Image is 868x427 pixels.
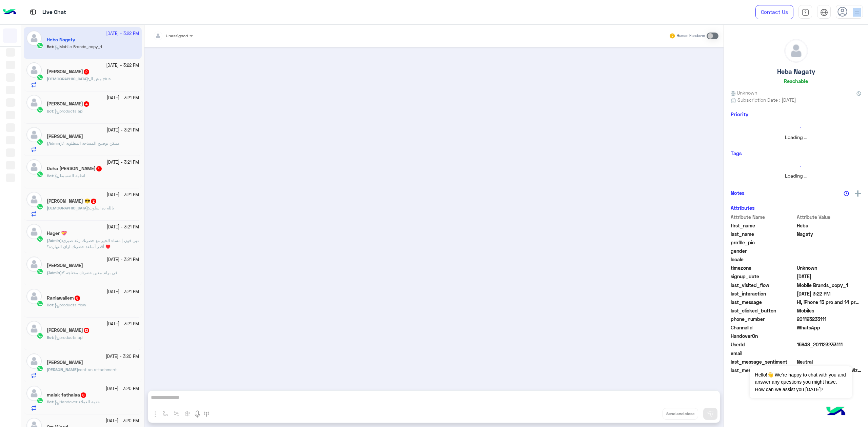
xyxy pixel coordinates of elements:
span: gender [731,247,795,255]
b: : [47,238,63,243]
img: defaultAdmin.png [26,321,42,336]
span: UserId [731,341,795,348]
span: Mobile Brands_copy_1 [797,282,862,289]
span: last_clicked_button [731,307,795,314]
b: : [47,205,89,210]
button: Send and close [663,408,698,420]
span: 2 [797,324,862,331]
span: Attribute Name [731,213,795,221]
span: 4 [84,101,89,107]
span: Bot [47,302,53,307]
span: 201123233111 [797,316,862,323]
h5: Kirollos Raouf [47,327,90,333]
span: Hi, iPhone 13 pro and 14 pro available? [797,299,862,306]
span: products api [54,108,83,114]
span: products-flow [54,302,86,307]
h5: Muhammad Abdullah 😎 [47,198,97,204]
img: WhatsApp [37,397,43,404]
span: Mobiles [797,307,862,314]
span: Bot [47,399,53,404]
span: دبي فون | مساء الخير مع حضرتك رغد صبري ♥️ أقدر أساعد حضرتك ازاي النهاردة؟ [47,238,139,249]
img: add [855,190,861,197]
b: : [47,173,54,178]
img: WhatsApp [37,300,43,307]
span: null [797,350,862,357]
h5: Raniawallem [47,295,81,301]
b: : [47,399,54,404]
a: tab [798,5,812,19]
span: 2025-10-01T12:21:28.579Z [797,273,862,280]
span: Loading ... [785,173,807,179]
b: : [47,302,54,307]
span: profile_pic [731,239,795,246]
span: last_message [731,299,795,306]
small: [DATE] - 3:21 PM [107,127,139,134]
span: last_name [731,230,795,238]
img: defaultAdmin.png [26,192,42,207]
span: phone_number [731,316,795,323]
small: Human Handover [677,33,705,39]
span: Handover خدمة العملاء [54,399,100,404]
h5: عمرو البنداري [47,134,83,139]
div: loading... [732,160,860,172]
small: [DATE] - 3:21 PM [107,321,139,327]
p: Live Chat [42,8,66,17]
img: defaultAdmin.png [26,159,42,175]
span: locale [731,256,795,263]
span: [DEMOGRAPHIC_DATA] [47,76,88,81]
img: defaultAdmin.png [26,353,42,369]
span: 1 [96,166,102,171]
img: notes [844,191,849,196]
span: Unknown [731,89,757,96]
img: WhatsApp [37,139,43,145]
b: : [47,141,63,146]
img: defaultAdmin.png [26,386,42,401]
img: WhatsApp [37,203,43,210]
small: [DATE] - 3:21 PM [107,95,139,101]
span: null [797,256,862,263]
span: products api [54,335,83,340]
h6: Priority [731,111,748,117]
img: defaultAdmin.png [26,289,42,304]
small: [DATE] - 3:21 PM [107,159,139,166]
span: (Admin) [47,238,62,243]
span: Bot [47,173,53,178]
span: 12 [84,328,89,333]
span: (Admin) [47,141,62,146]
div: loading... [732,122,860,134]
span: Subscription Date : [DATE] [737,96,796,103]
img: WhatsApp [37,236,43,242]
span: timezone [731,264,795,271]
span: ChannelId [731,324,795,331]
small: [DATE] - 3:21 PM [107,192,139,198]
small: [DATE] - 3:21 PM [107,289,139,295]
span: ممكن توضيح المساحه المطلوبه ؟ [63,141,119,146]
span: Unassigned [166,33,188,38]
span: 2025-10-01T12:22:09.969Z [797,290,862,297]
img: defaultAdmin.png [26,224,42,239]
span: Heba [797,222,862,229]
img: tab [29,8,37,16]
a: Contact Us [755,5,793,19]
span: Nagaty [797,230,862,238]
img: WhatsApp [37,74,43,81]
small: [DATE] - 3:20 PM [106,386,139,392]
span: null [797,332,862,340]
span: 8 [75,296,80,301]
h6: Attributes [731,205,755,211]
span: last_message_id [731,367,792,374]
span: email [731,350,795,357]
span: sent an attachment [78,367,117,372]
span: بالله ده اسلوب [89,205,114,210]
span: [DEMOGRAPHIC_DATA] [47,205,88,210]
span: 2 [84,69,89,75]
span: 15948_201123233111 [797,341,862,348]
small: [DATE] - 3:22 PM [106,62,139,69]
h5: Iman Assi [47,69,90,75]
img: defaultAdmin.png [785,39,808,62]
span: (Admin) [47,270,62,275]
img: hulul-logo.png [824,400,848,424]
img: tab [820,8,828,16]
h5: malak fathalaa [47,392,87,398]
span: مش ال plus [89,76,111,81]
